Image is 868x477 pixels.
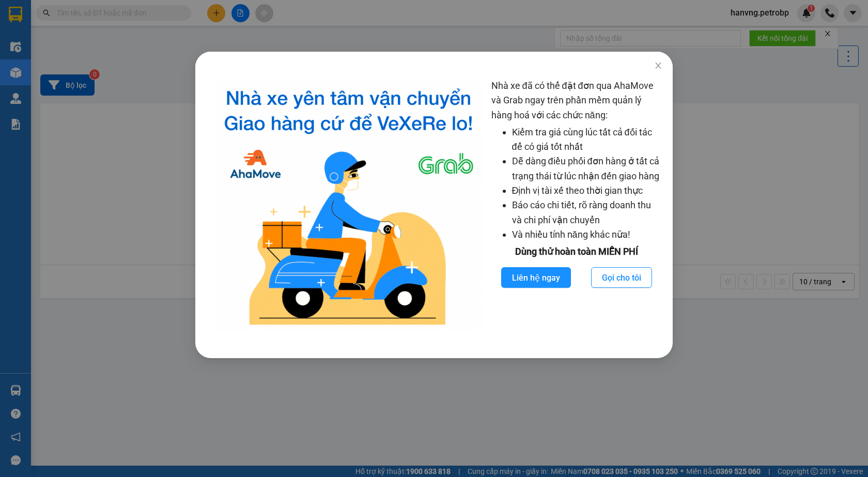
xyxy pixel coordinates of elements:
li: Và nhiều tính năng khác nữa! [512,227,663,242]
span: Liên hệ ngay [512,271,560,284]
span: Gọi cho tôi [602,271,641,284]
button: Gọi cho tôi [591,267,652,288]
img: logo [214,79,483,332]
div: Nhà xe đã có thể đặt đơn qua AhaMove và Grab ngay trên phần mềm quản lý hàng hoá với các chức năng: [491,79,663,332]
button: Liên hệ ngay [501,267,571,288]
li: Dễ dàng điều phối đơn hàng ở tất cả trạng thái từ lúc nhận đến giao hàng [512,154,663,183]
div: Dùng thử hoàn toàn MIỄN PHÍ [491,244,663,259]
span: close [654,61,662,70]
button: Close [644,52,673,81]
li: Kiểm tra giá cùng lúc tất cả đối tác để có giá tốt nhất [512,125,663,155]
li: Định vị tài xế theo thời gian thực [512,183,663,198]
li: Báo cáo chi tiết, rõ ràng doanh thu và chi phí vận chuyển [512,198,663,227]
